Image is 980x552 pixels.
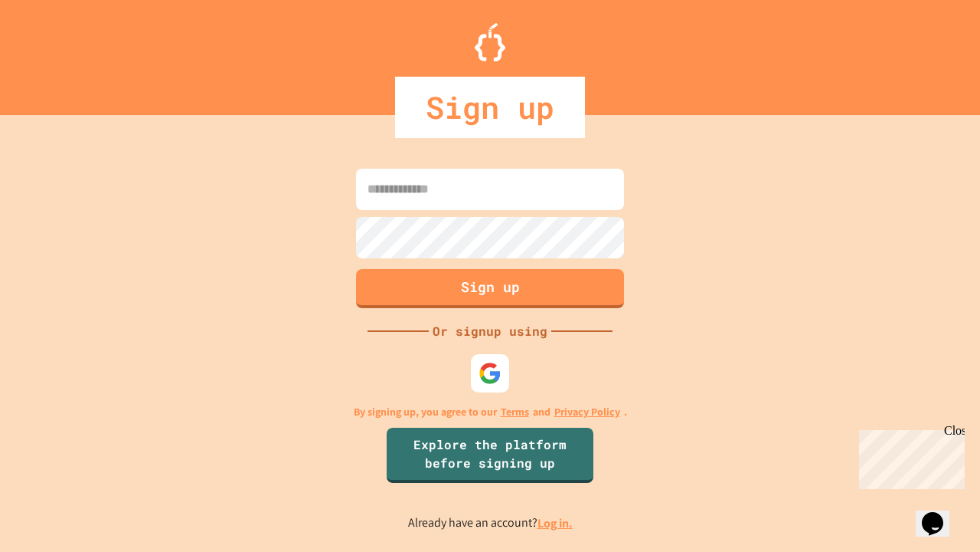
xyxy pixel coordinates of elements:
[387,428,593,483] a: Explore the platform before signing up
[916,491,965,537] iframe: chat widget
[395,77,585,138] div: Sign up
[537,515,573,531] a: Log in.
[475,23,505,61] img: Logo.svg
[429,322,551,340] div: Or signup using
[354,404,627,420] p: By signing up, you agree to our and .
[501,404,529,420] a: Terms
[6,6,106,97] div: Chat with us now!Close
[853,424,965,489] iframe: chat widget
[554,404,620,420] a: Privacy Policy
[356,269,624,308] button: Sign up
[479,362,501,385] img: google-icon.svg
[408,514,573,533] p: Already have an account?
